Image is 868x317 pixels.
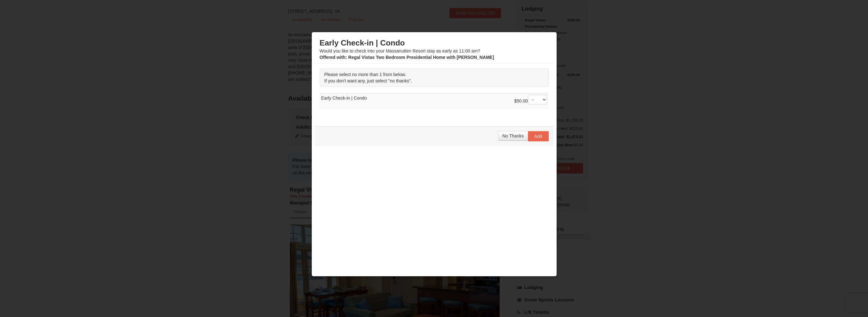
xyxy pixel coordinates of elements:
[534,134,542,139] span: Add
[324,72,406,77] span: Please select no more than 1 from below.
[528,131,549,141] button: Add
[320,38,549,48] h3: Early Check-in | Condo
[320,93,549,109] td: Early Check-in | Condo
[498,131,528,141] button: No Thanks
[502,133,524,138] span: No Thanks
[320,55,494,60] strong: : Regal Vistas Two Bedroom Presidential Home with [PERSON_NAME]
[320,38,549,60] div: Would you like to check into your Massanutten Resort stay as early as 11:00 am?
[514,95,547,108] div: $50.00
[324,78,412,83] span: If you don't want any, just select "no thanks".
[320,55,346,60] span: Offered with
